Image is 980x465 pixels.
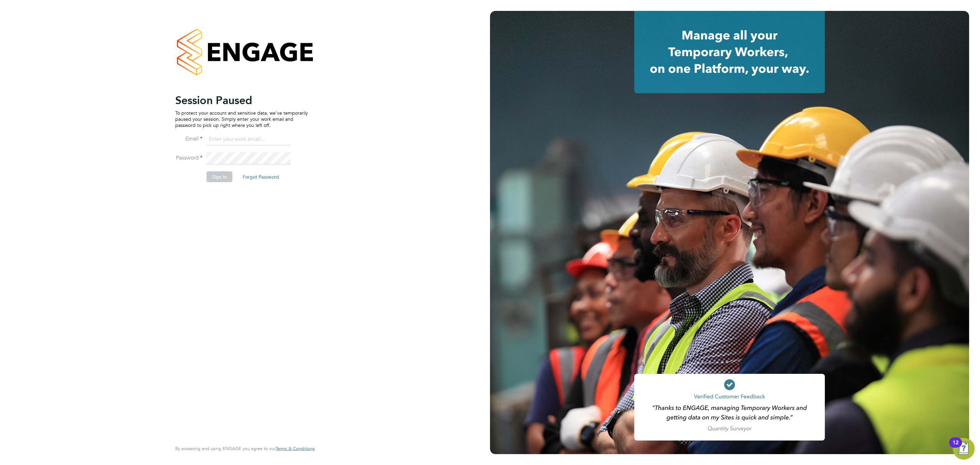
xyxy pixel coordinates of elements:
p: To protect your account and sensitive data, we've temporarily paused your session. Simply enter y... [175,110,308,128]
h2: Session Paused [175,93,308,107]
button: Sign In [207,171,232,182]
button: Forgot Password [237,171,284,182]
div: 12 [952,443,959,451]
a: Terms & Conditions [276,446,315,451]
span: By accessing and using ENGAGE you agree to our [175,446,315,451]
button: Open Resource Center, 12 new notifications [953,438,975,460]
input: Enter your work email... [207,133,291,146]
label: Email [175,135,202,142]
label: Password [175,154,202,161]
